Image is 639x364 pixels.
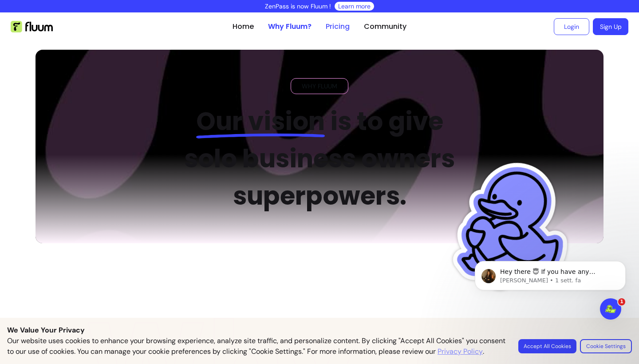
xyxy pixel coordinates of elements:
[196,104,325,139] span: Our vision
[7,325,632,336] p: We Value Your Privacy
[265,2,331,11] p: ZenPass is now Fluum !
[233,21,254,32] a: Home
[461,242,639,340] iframe: Intercom notifications messaggio
[445,141,585,315] img: Fluum Duck sticker
[338,2,371,11] a: Learn more
[364,21,406,32] a: Community
[438,346,483,357] a: Privacy Policy
[593,18,628,35] a: Sign Up
[268,21,312,32] a: Why Fluum?
[326,21,350,32] a: Pricing
[518,339,576,353] button: Accept All Cookies
[170,103,470,215] h2: is to give solo business owners superpowers.
[298,82,341,91] span: WHY FLUUM
[7,336,508,357] p: Our website uses cookies to enhance your browsing experience, analyze site traffic, and personali...
[618,298,625,305] span: 1
[11,21,53,32] img: Fluum Logo
[554,18,589,35] a: Login
[600,298,621,320] iframe: Intercom live chat
[580,339,632,353] button: Cookie Settings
